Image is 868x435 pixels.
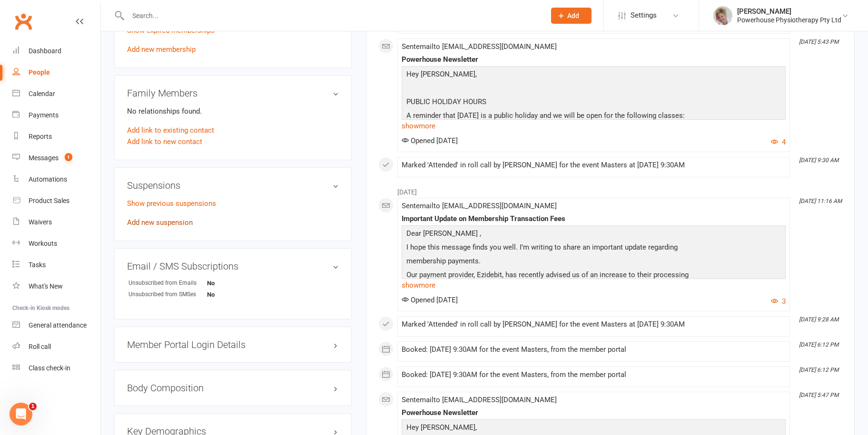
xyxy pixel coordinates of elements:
i: [DATE] 5:47 PM [799,392,838,398]
span: Opened [DATE] [402,136,458,145]
span: Settings [631,5,657,26]
span: Sent email to [EMAIL_ADDRESS][DOMAIN_NAME] [402,202,557,210]
a: Clubworx [11,10,35,33]
a: show more [402,119,786,133]
span: Add [568,12,580,19]
button: 4 [771,136,786,148]
div: Dashboard [29,47,61,55]
a: Product Sales [12,190,100,212]
span: Sent email to [EMAIL_ADDRESS][DOMAIN_NAME] [402,396,557,404]
img: thumb_image1590539733.png [713,6,732,25]
a: Workouts [12,233,100,254]
div: Marked 'Attended' in roll call by [PERSON_NAME] for the event Masters at [DATE] 9:30AM [402,161,786,169]
div: Powerhouse Physiotherapy Pty Ltd [737,16,841,24]
a: Automations [12,169,100,190]
h3: Member Portal Login Details [127,339,339,350]
a: What's New [12,276,100,297]
i: [DATE] 9:28 AM [799,316,838,323]
a: Show expired memberships [127,26,215,35]
i: [DATE] 6:12 PM [799,341,838,348]
button: 3 [771,296,786,307]
input: Search... [125,9,539,22]
a: Add new membership [127,45,196,54]
iframe: Intercom live chat [10,403,32,425]
span: Sent email to [EMAIL_ADDRESS][DOMAIN_NAME] [402,42,557,51]
h3: Body Composition [127,383,339,393]
a: Tasks [12,254,100,276]
p: A reminder that [DATE] is a public holiday and we will be open for the following classes: [404,110,783,124]
i: [DATE] 5:43 PM [799,39,838,45]
p: Our payment provider, Ezidebit, has recently advised us of an increase to their processing [404,269,783,283]
span: , [480,229,481,238]
p: Dear [PERSON_NAME] [404,228,783,242]
p: membership payments. [404,255,783,269]
h3: Family Members [127,88,339,98]
a: Add link to new contact [127,136,202,147]
a: Show previous suspensions [127,199,216,208]
div: Powerhouse Newsletter [402,56,786,64]
div: Automations [29,175,67,183]
div: Tasks [29,261,46,269]
a: Class kiosk mode [12,358,100,379]
div: Messages [29,154,59,162]
a: show more [402,279,786,292]
a: Messages 1 [12,147,100,169]
i: [DATE] 11:16 AM [799,198,842,204]
div: Workouts [29,240,57,247]
a: Payments [12,105,100,126]
div: Calendar [29,90,55,97]
h3: Suspensions [127,180,339,191]
button: Add [551,8,592,24]
div: Roll call [29,343,51,350]
p: No relationships found. [127,106,339,117]
p: Hey [PERSON_NAME], [404,68,783,82]
div: [PERSON_NAME] [737,7,841,16]
div: Class check-in [29,364,70,372]
a: General attendance kiosk mode [12,315,100,336]
div: Unsubscribed from Emails [128,279,207,288]
div: Booked: [DATE] 9:30AM for the event Masters, from the member portal [402,346,786,354]
i: [DATE] 9:30 AM [799,157,838,164]
div: Product Sales [29,197,69,204]
a: Add new suspension [127,218,193,227]
span: 1 [65,153,72,161]
p: PUBLIC HOLIDAY HOURS [404,96,783,110]
div: Important Update on Membership Transaction Fees [402,215,786,223]
a: Calendar [12,83,100,105]
div: Unsubscribed from SMSes [128,290,207,299]
div: People [29,68,50,76]
div: Marked 'Attended' in roll call by [PERSON_NAME] for the event Masters at [DATE] 9:30AM [402,320,786,329]
span: 1 [29,403,37,410]
a: Add link to existing contact [127,125,214,136]
div: Waivers [29,218,52,226]
div: General attendance [29,321,87,329]
h3: Email / SMS Subscriptions [127,261,339,271]
p: I hope this message finds you well. I’m writing to share an important update regarding [404,242,783,255]
i: [DATE] 6:12 PM [799,367,838,373]
span: Opened [DATE] [402,296,458,304]
div: Payments [29,111,59,119]
a: Roll call [12,336,100,358]
a: Waivers [12,212,100,233]
div: Reports [29,133,52,140]
a: Dashboard [12,40,100,62]
div: Powerhouse Newsletter [402,409,786,417]
div: What's New [29,282,63,290]
a: Reports [12,126,100,147]
strong: No [207,291,262,298]
a: People [12,62,100,83]
li: [DATE] [378,182,842,197]
strong: No [207,280,262,287]
div: Booked: [DATE] 9:30AM for the event Masters, from the member portal [402,371,786,379]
